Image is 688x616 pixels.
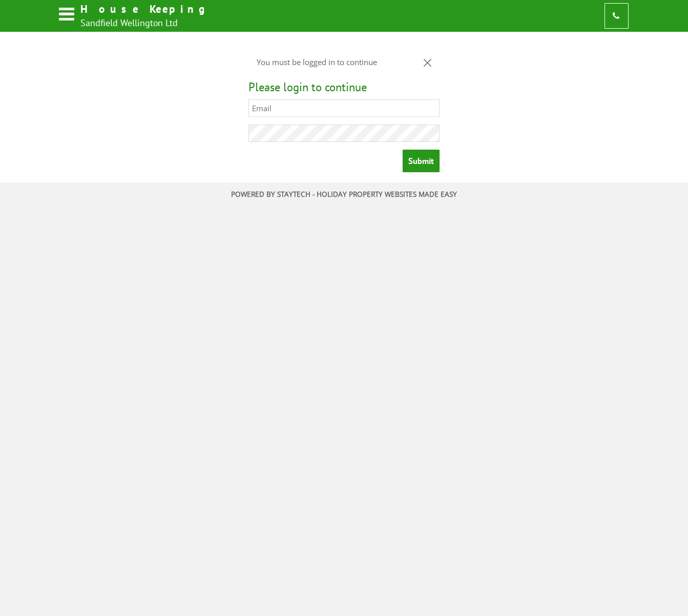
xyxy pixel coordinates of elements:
[80,17,210,29] h2: Sandfield Wellington Ltd
[231,190,457,199] a: Powered by StayTech - Holiday property websites made easy
[248,49,440,75] div: You must be logged in to continue
[248,79,440,94] h2: Please login to continue
[57,2,210,30] a: House Keeping Sandfield Wellington Ltd
[403,150,440,172] input: Submit
[248,99,440,117] input: Email
[80,2,210,16] h1: House Keeping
